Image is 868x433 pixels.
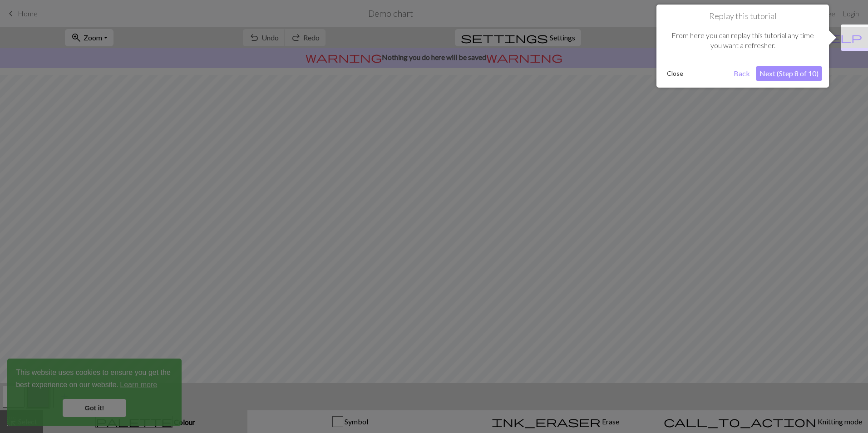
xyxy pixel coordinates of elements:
[756,66,822,81] button: Next (Step 8 of 10)
[663,11,822,21] h1: Replay this tutorial
[663,67,687,80] button: Close
[663,21,822,60] div: From here you can replay this tutorial any time you want a refresher.
[730,66,754,81] button: Back
[656,5,829,88] div: Replay this tutorial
